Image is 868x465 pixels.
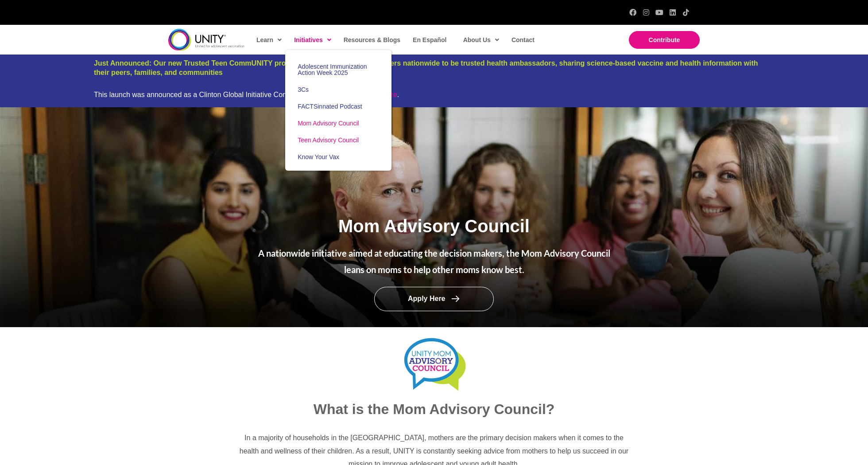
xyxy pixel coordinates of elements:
[298,153,339,160] span: Know Your Vax
[314,401,555,417] span: What is the Mom Advisory Council?
[285,148,391,165] a: Know Your Vax
[285,98,391,115] a: FACTSinnated Podcast
[629,31,700,49] a: Contribute
[339,30,404,50] a: Resources & Blogs
[459,30,503,50] a: About Us
[298,120,359,127] span: Mom Advisory Council
[413,36,446,43] span: En Español
[669,9,676,16] a: LinkedIn
[168,29,244,51] img: unity-logo-dark
[643,9,650,16] a: Instagram
[294,33,331,47] span: Initiatives
[401,336,467,391] img: MAC-logo copy
[285,115,391,132] a: Mom Advisory Council
[285,132,391,148] a: Teen Advisory Council
[298,137,359,144] span: Teen Advisory Council
[629,9,636,16] a: Facebook
[256,33,282,47] span: Learn
[649,36,680,43] span: Contribute
[408,30,450,50] a: En Español
[298,86,309,93] span: 3Cs
[344,36,400,43] span: Resources & Blogs
[298,63,367,76] span: Adolescent Immunization Action Week 2025
[408,295,445,303] span: Apply Here
[374,287,494,311] a: Apply Here
[511,36,535,43] span: Contact
[94,59,758,76] a: Just Announced: Our new Trusted Teen CommUNITY program will train 10,000 teen leaders nationwide ...
[463,33,499,47] span: About Us
[682,9,690,16] a: TikTok
[94,90,774,99] div: This launch was announced as a Clinton Global Initiative Commitment to Action. Learn more .
[285,58,391,81] a: Adolescent Immunization Action Week 2025
[507,30,538,50] a: Contact
[298,103,362,110] span: FACTSinnated Podcast
[656,9,663,16] a: YouTube
[338,216,530,236] span: Mom Advisory Council
[258,248,610,275] span: A nationwide initiative aimed at educating the decision makers, the Mom Advisory Council leans on...
[285,81,391,98] a: 3Cs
